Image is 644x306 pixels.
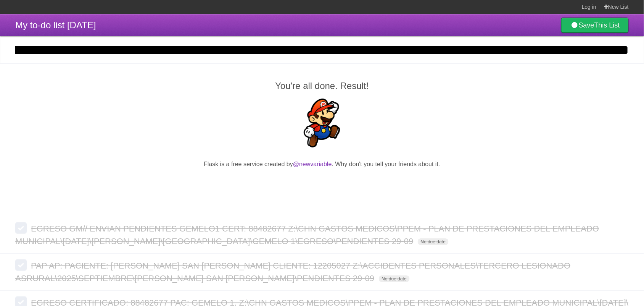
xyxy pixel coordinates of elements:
[15,79,629,93] h2: You're all done. Result!
[15,259,27,271] label: Done
[15,222,27,234] label: Done
[15,261,571,283] span: PAP AP: PACIENTE: [PERSON_NAME] SAN [PERSON_NAME] CLIENTE: 12205027 Z:\ACCIDENTES PERSONALES\TERC...
[15,20,96,30] span: My to-do list [DATE]
[15,160,629,169] p: Flask is a free service created by . Why don't you tell your friends about it.
[298,99,346,147] img: Super Mario
[418,238,449,245] span: No due date
[379,275,410,282] span: No due date
[308,178,336,189] iframe: X Post Button
[561,18,629,33] a: SaveThis List
[15,224,599,246] span: EGRESO GM// ENVIAN PENDIENTES GEMELO1 CERT: 88482677 Z:\CHN GASTOS MEDICOS\PPEM - PLAN DE PRESTAC...
[594,21,620,29] b: This List
[293,161,332,167] a: @newvariable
